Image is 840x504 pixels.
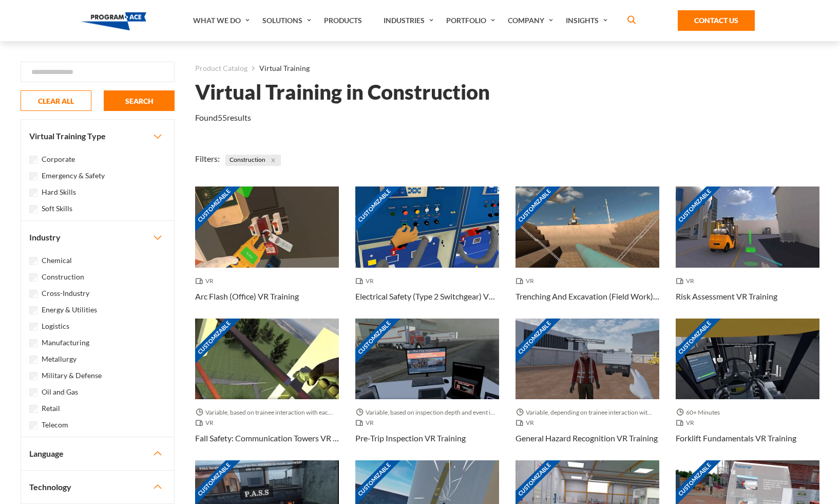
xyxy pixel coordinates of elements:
input: Cross-Industry [29,290,37,298]
h3: Pre-Trip Inspection VR Training [355,432,466,444]
input: Telecom [29,421,37,430]
input: Military & Defense [29,372,37,380]
input: Energy & Utilities [29,306,37,314]
label: Energy & Utilities [42,304,97,315]
input: Chemical [29,257,37,265]
label: Hard Skills [42,186,76,198]
span: VR [516,276,538,286]
label: Emergency & Safety [42,170,105,181]
span: VR [676,418,698,428]
h3: Arc Flash (Office) VR Training [195,290,299,303]
span: 60+ Minutes [676,407,724,418]
input: Retail [29,405,37,413]
input: Hard Skills [29,189,37,197]
input: Soft Skills [29,205,37,213]
input: Oil and Gas [29,388,37,397]
a: Customizable Thumbnail - Trenching And Excavation (Field Work) VR Training VR Trenching And Excav... [516,186,659,319]
label: Corporate [42,154,75,165]
nav: breadcrumb [195,62,819,75]
span: VR [195,276,218,286]
button: Language [21,437,174,470]
span: VR [195,418,218,428]
h3: General Hazard Recognition VR Training [516,432,658,444]
p: Found results [195,111,251,124]
label: Metallurgy [42,353,77,365]
button: Close [268,155,279,166]
input: Corporate [29,156,37,164]
input: Manufacturing [29,339,37,347]
h3: Electrical Safety (Type 2 Switchgear) VR Training [355,290,499,303]
span: Variable, depending on trainee interaction with each component. [516,407,659,418]
label: Chemical [42,255,72,266]
button: CLEAR ALL [21,90,91,111]
em: 55 [218,113,227,122]
label: Cross-Industry [42,288,89,299]
span: Filters: [195,154,220,163]
h3: Forklift Fundamentals VR Training [676,432,796,444]
span: Variable, based on trainee interaction with each section. [195,407,339,418]
h3: Risk Assessment VR Training [676,290,777,303]
input: Metallurgy [29,356,37,364]
label: Soft Skills [42,203,72,214]
a: Product Catalog [195,62,247,75]
input: Emergency & Safety [29,172,37,180]
a: Customizable Thumbnail - Electrical Safety (Type 2 Switchgear) VR Training VR Electrical Safety (... [355,186,499,319]
label: Construction [42,271,84,283]
span: VR [355,418,378,428]
button: Industry [21,221,174,254]
input: Construction [29,273,37,282]
span: Variable, based on inspection depth and event interaction. [355,407,499,418]
h1: Virtual Training in Construction [195,83,490,101]
label: Manufacturing [42,337,89,348]
a: Customizable Thumbnail - Arc Flash (Office) VR Training VR Arc Flash (Office) VR Training [195,186,339,319]
label: Military & Defense [42,370,102,381]
label: Retail [42,403,60,414]
label: Oil and Gas [42,386,78,398]
a: Customizable Thumbnail - Pre-Trip Inspection VR Training Variable, based on inspection depth and ... [355,319,499,461]
h3: Fall Safety: Communication Towers VR Training [195,432,339,444]
a: Contact Us [678,10,755,31]
span: VR [676,276,698,286]
a: Customizable Thumbnail - Forklift Fundamentals VR Training 60+ Minutes VR Forklift Fundamentals V... [676,319,819,461]
input: Logistics [29,323,37,331]
li: Virtual Training [247,62,310,75]
h3: Trenching And Excavation (Field Work) VR Training [516,290,659,303]
a: Customizable Thumbnail - Fall Safety: Communication Towers VR Training Variable, based on trainee... [195,319,339,461]
button: Technology [21,471,174,503]
label: Telecom [42,419,68,431]
button: Virtual Training Type [21,120,174,153]
a: Customizable Thumbnail - Risk Assessment VR Training VR Risk Assessment VR Training [676,186,819,319]
span: VR [516,418,538,428]
span: Construction [225,155,281,166]
img: Program-Ace [81,12,146,30]
label: Logistics [42,321,69,332]
span: VR [355,276,378,286]
a: Customizable Thumbnail - General Hazard Recognition VR Training Variable, depending on trainee in... [516,319,659,461]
